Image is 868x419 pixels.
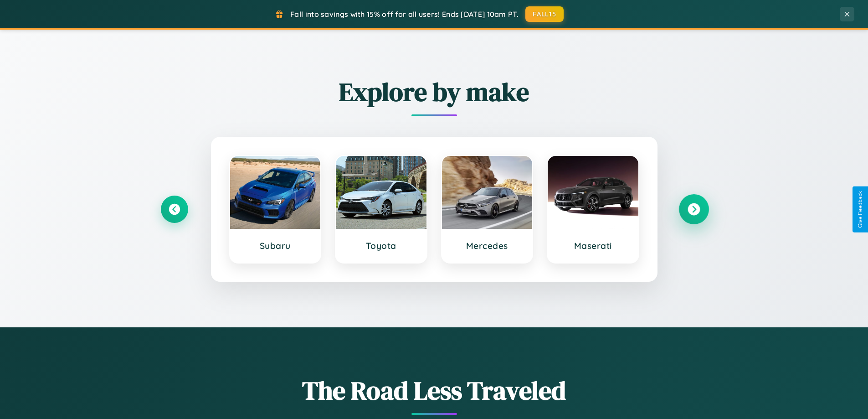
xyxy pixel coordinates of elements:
[557,240,629,251] h3: Maserati
[451,240,524,251] h3: Mercedes
[239,240,312,251] h3: Subaru
[345,240,417,251] h3: Toyota
[161,74,708,109] h2: Explore by make
[290,10,519,19] span: Fall into savings with 15% off for all users! Ends [DATE] 10am PT.
[857,191,863,228] div: Give Feedback
[161,373,708,408] h1: The Road Less Traveled
[525,6,564,22] button: FALL15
